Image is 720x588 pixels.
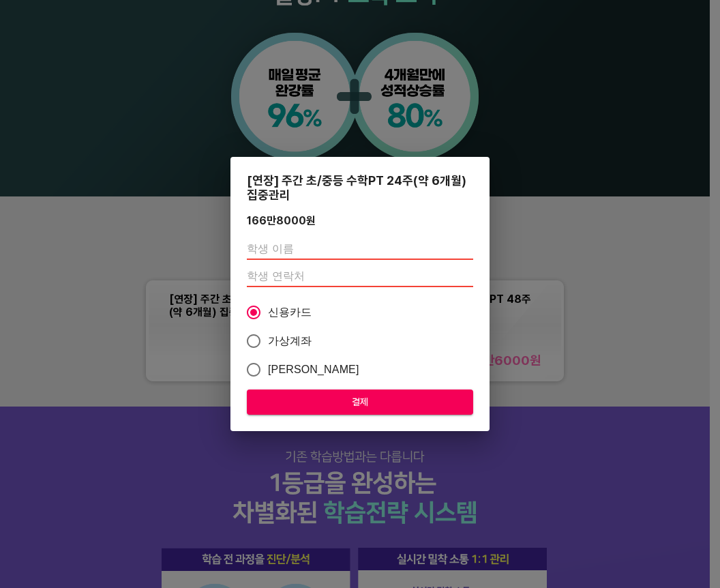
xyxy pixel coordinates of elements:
button: 결제 [247,389,473,415]
div: 166만8000 원 [247,214,316,227]
input: 학생 이름 [247,238,473,260]
div: [연장] 주간 초/중등 수학PT 24주(약 6개월) 집중관리 [247,173,473,202]
span: 신용카드 [268,304,312,321]
span: 가상계좌 [268,333,312,349]
span: 결제 [258,394,462,411]
input: 학생 연락처 [247,265,473,287]
span: [PERSON_NAME] [268,362,359,378]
